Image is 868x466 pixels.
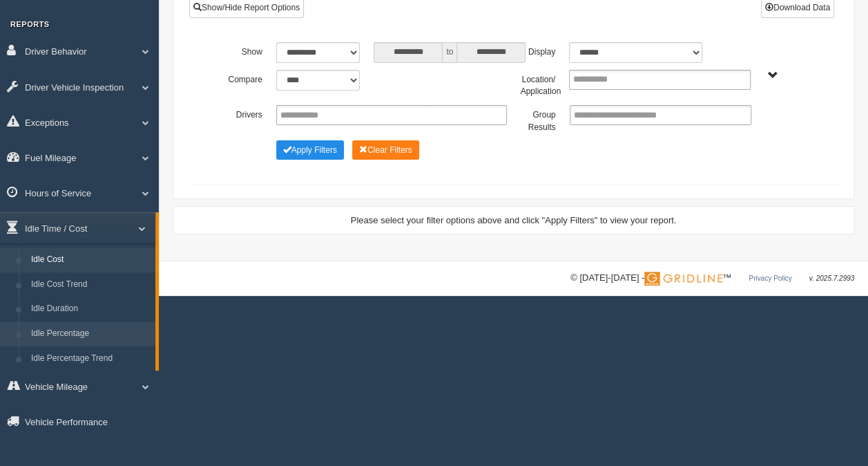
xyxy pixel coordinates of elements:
[25,297,155,321] a: Idle Duration
[749,274,791,282] a: Privacy Policy
[25,346,155,371] a: Idle Percentage Trend
[25,321,155,346] a: Idle Percentage
[513,42,562,59] label: Display
[185,214,842,227] div: Please select your filter options above and click "Apply Filters" to view your report.
[25,248,155,272] a: Idle Cost
[276,140,344,160] button: Change Filter Options
[220,42,269,59] label: Show
[220,70,269,86] label: Compare
[443,42,456,63] span: to
[570,271,854,286] div: © [DATE]-[DATE] - ™
[352,140,419,160] button: Change Filter Options
[514,105,563,133] label: Group Results
[220,105,269,122] label: Drivers
[644,272,722,286] img: Gridline
[25,272,155,297] a: Idle Cost Trend
[513,70,562,98] label: Location/ Application
[809,274,854,282] span: v. 2025.7.2993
